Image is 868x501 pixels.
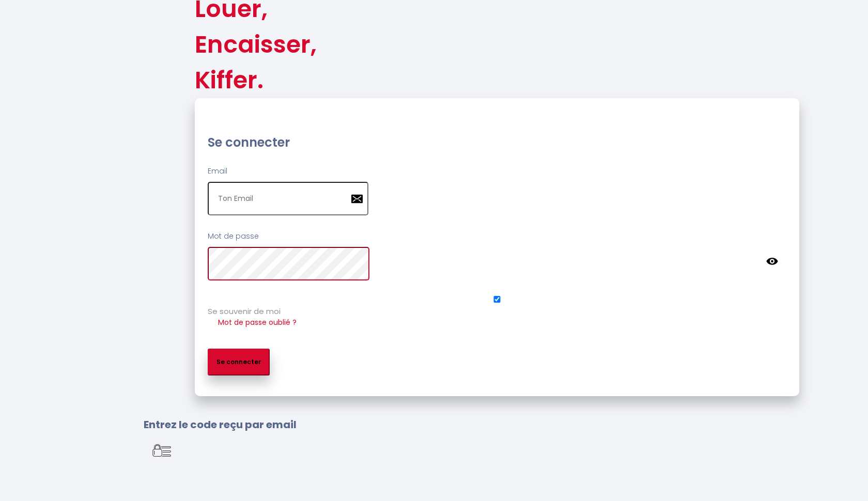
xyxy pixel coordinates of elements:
[208,349,270,375] button: Se connecter
[208,166,786,177] h2: Email
[195,62,317,98] div: Kiffer.
[144,432,180,468] img: NO IMAGE
[218,317,297,327] a: Mot de passe oublié ?
[195,27,317,62] div: Encaisser,
[144,417,850,432] h2: Entrez le code reçu par email
[208,231,786,242] h2: Mot de passe
[208,134,786,150] h1: Se connecter
[208,182,368,215] input: Ton Email
[208,306,281,317] label: Se souvenir de moi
